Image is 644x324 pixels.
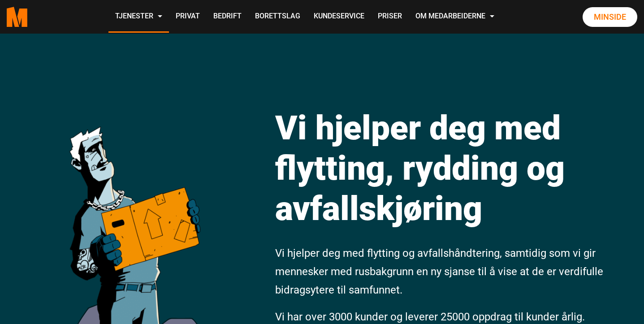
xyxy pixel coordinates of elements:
a: Privat [169,1,207,33]
a: Minside [583,7,637,27]
a: Priser [371,1,409,33]
a: Tjenester [108,1,169,33]
a: Bedrift [207,1,248,33]
a: Kundeservice [307,1,371,33]
span: Vi har over 3000 kunder og leverer 25000 oppdrag til kunder årlig. [275,311,585,323]
h1: Vi hjelper deg med flytting, rydding og avfallskjøring [275,108,637,229]
a: Om Medarbeiderne [409,1,501,33]
span: Vi hjelper deg med flytting og avfallshåndtering, samtidig som vi gir mennesker med rusbakgrunn e... [275,247,603,296]
a: Borettslag [248,1,307,33]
